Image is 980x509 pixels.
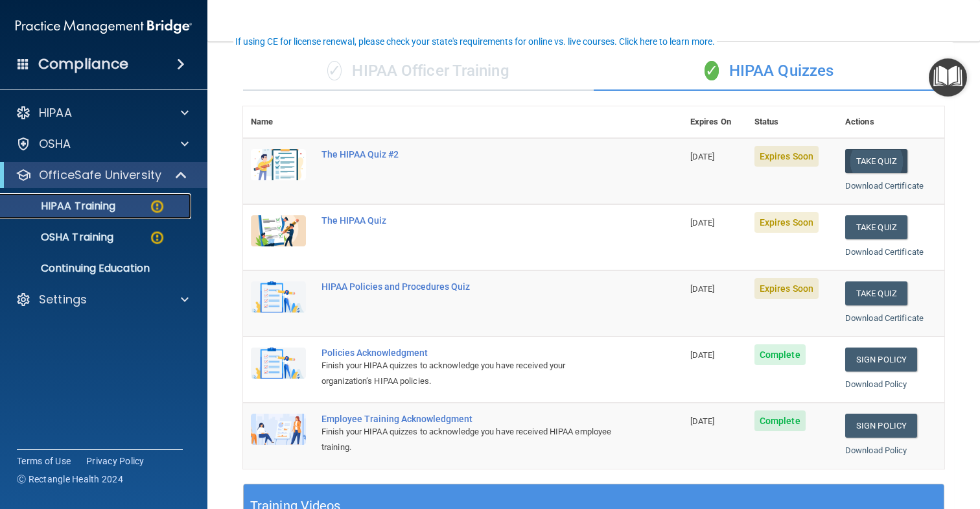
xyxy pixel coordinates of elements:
a: Terms of Use [17,455,71,468]
div: HIPAA Policies and Procedures Quiz [321,281,618,292]
span: Complete [754,410,806,431]
span: Ⓒ Rectangle Health 2024 [17,473,123,486]
span: ✓ [327,61,342,80]
span: Expires Soon [754,212,819,233]
img: PMB logo [16,14,192,40]
p: OfficeSafe University [39,167,161,183]
p: Settings [39,292,87,307]
button: Take Quiz [845,281,907,305]
a: Privacy Policy [86,455,145,468]
p: HIPAA Training [8,200,115,213]
a: HIPAA [16,105,189,121]
span: Expires Soon [754,278,819,299]
button: Take Quiz [845,149,907,173]
h4: Compliance [38,55,128,73]
th: Expires On [682,106,747,138]
span: [DATE] [690,218,715,228]
a: Settings [16,292,189,307]
div: If using CE for license renewal, please check your state's requirements for online vs. live cours... [235,37,715,46]
iframe: Drift Widget Chat Controller [756,417,964,469]
button: Take Quiz [845,215,907,239]
div: Employee Training Acknowledgment [321,414,618,424]
div: HIPAA Officer Training [243,52,594,91]
p: OSHA [39,136,71,152]
span: Expires Soon [754,146,819,167]
a: Sign Policy [845,414,917,438]
div: The HIPAA Quiz #2 [321,149,618,160]
th: Name [243,106,314,138]
span: Complete [754,344,806,365]
span: ✓ [705,61,719,80]
button: Open Resource Center [929,58,967,97]
span: [DATE] [690,152,715,161]
button: If using CE for license renewal, please check your state's requirements for online vs. live cours... [233,35,717,48]
a: Download Certificate [845,247,924,257]
a: Sign Policy [845,348,917,372]
th: Actions [837,106,944,138]
a: Download Certificate [845,181,924,191]
div: Finish your HIPAA quizzes to acknowledge you have received your organization’s HIPAA policies. [321,358,618,389]
a: OfficeSafe University [16,167,188,183]
div: The HIPAA Quiz [321,215,618,226]
span: [DATE] [690,350,715,360]
div: HIPAA Quizzes [594,52,944,91]
span: [DATE] [690,284,715,294]
span: [DATE] [690,416,715,426]
img: warning-circle.0cc9ac19.png [149,230,165,246]
div: Policies Acknowledgment [321,348,618,358]
a: Download Policy [845,379,907,389]
div: Finish your HIPAA quizzes to acknowledge you have received HIPAA employee training. [321,424,618,455]
a: OSHA [16,136,189,152]
p: OSHA Training [8,231,113,244]
th: Status [747,106,837,138]
p: Continuing Education [8,262,185,275]
p: HIPAA [39,105,72,121]
img: warning-circle.0cc9ac19.png [149,198,165,215]
a: Download Certificate [845,313,924,323]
